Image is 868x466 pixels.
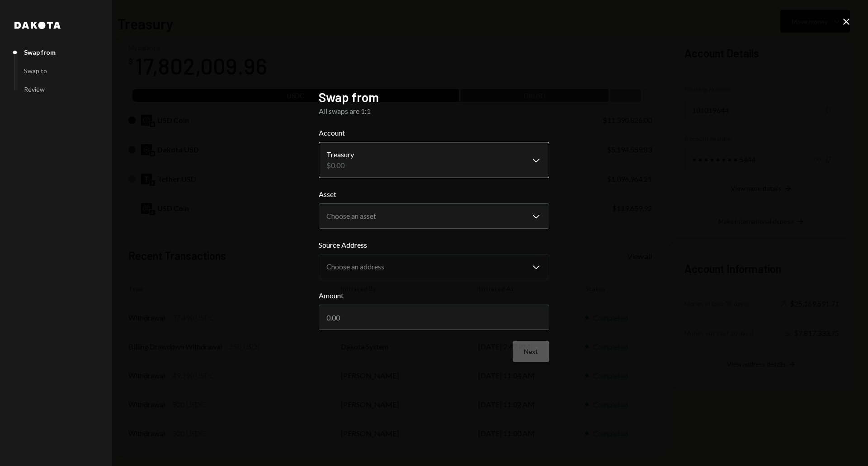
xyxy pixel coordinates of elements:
button: Account [319,142,549,178]
label: Source Address [319,240,549,250]
div: Review [24,85,45,93]
button: Source Address [319,254,549,279]
h2: Swap from [319,89,549,106]
div: Swap to [24,67,47,75]
label: Asset [319,189,549,200]
div: All swaps are 1:1 [319,106,549,117]
label: Account [319,127,549,138]
button: Asset [319,203,549,229]
input: 0.00 [319,305,549,330]
label: Amount [319,290,549,301]
div: Swap from [24,48,56,56]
